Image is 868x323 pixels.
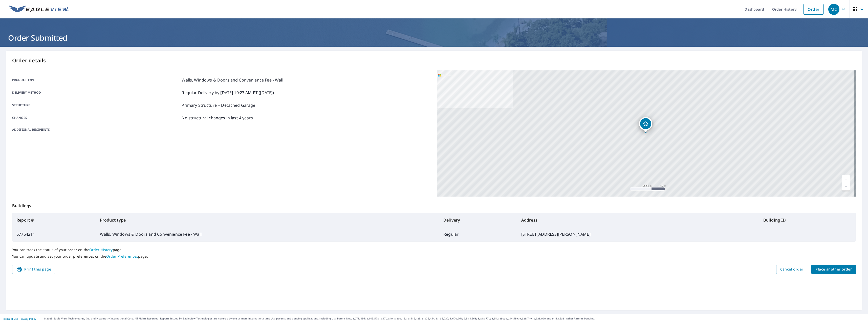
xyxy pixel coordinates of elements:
[182,115,253,121] p: No structural changes in last 4 years
[842,175,850,183] a: Current Level 17, Zoom In
[182,77,283,83] p: Walls, Windows & Doors and Convenience Fee - Wall
[439,213,517,227] th: Delivery
[182,102,255,108] p: Primary Structure + Detached Garage
[12,197,856,213] p: Buildings
[89,247,113,252] a: Order History
[12,57,856,64] p: Order details
[639,117,652,133] div: Dropped pin, building 1, Residential property, 1023 Settlers Dr Milliken, CO 80543
[759,213,856,227] th: Building ID
[776,265,808,274] button: Cancel order
[12,115,180,121] p: Changes
[815,266,852,273] span: Place another order
[6,33,862,43] h1: Order Submitted
[12,227,96,241] td: 67764211
[96,227,440,241] td: Walls, Windows & Doors and Convenience Fee - Wall
[12,248,856,252] p: You can track the status of your order on the page.
[517,227,759,241] td: [STREET_ADDRESS][PERSON_NAME]
[3,317,18,320] a: Terms of Use
[811,265,856,274] button: Place another order
[9,6,69,13] img: EV Logo
[842,183,850,191] a: Current Level 17, Zoom Out
[12,213,96,227] th: Report #
[44,317,865,320] p: © 2025 Eagle View Technologies, Inc. and Pictometry International Corp. All Rights Reserved. Repo...
[16,266,51,273] span: Print this page
[96,213,440,227] th: Product type
[12,127,180,132] p: Additional recipients
[803,4,824,15] a: Order
[20,317,36,320] a: Privacy Policy
[12,90,180,96] p: Delivery method
[439,227,517,241] td: Regular
[12,265,55,274] button: Print this page
[12,77,180,83] p: Product type
[12,102,180,108] p: Structure
[517,213,759,227] th: Address
[12,254,856,259] p: You can update and set your order preferences on the page.
[780,266,804,273] span: Cancel order
[3,317,36,320] p: |
[106,254,138,259] a: Order Preferences
[828,4,839,15] div: MC
[182,90,274,96] p: Regular Delivery by [DATE] 10:23 AM PT ([DATE])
